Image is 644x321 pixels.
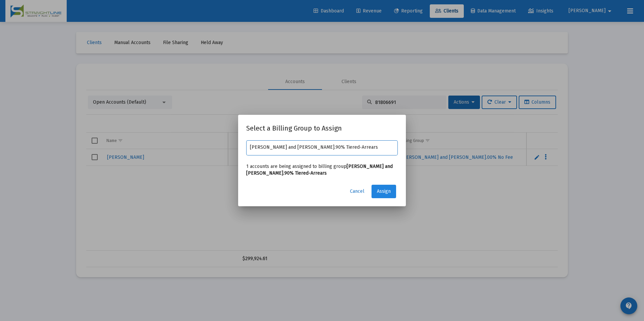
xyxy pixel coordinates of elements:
[372,185,396,198] button: Assign
[246,164,393,176] b: [PERSON_NAME] and [PERSON_NAME].90% Tiered-Arrears
[246,123,398,134] h2: Select a Billing Group to Assign
[377,188,391,194] span: Assign
[250,145,394,150] input: Select a billing group
[350,188,364,194] span: Cancel
[246,163,398,177] p: 1 accounts are being assigned to billing group
[345,185,370,198] button: Cancel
